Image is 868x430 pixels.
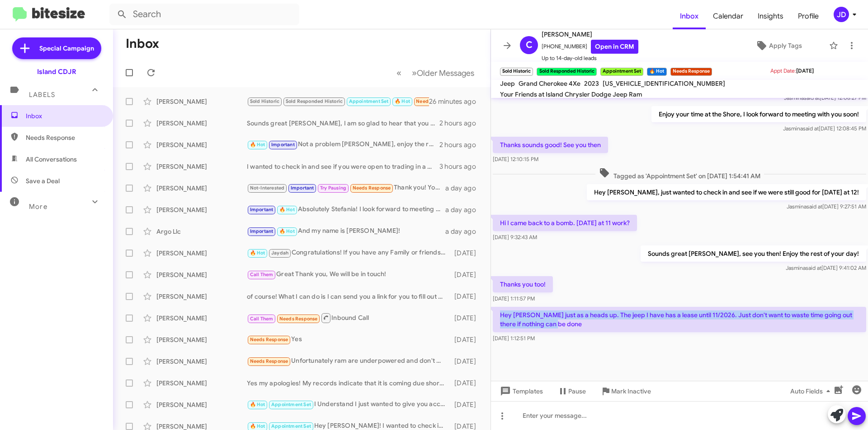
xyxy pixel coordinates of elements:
span: 🔥 Hot [250,250,265,256]
span: 🔥 Hot [250,402,265,407]
div: And my name is [PERSON_NAME]! [247,226,445,236]
span: 2023 [584,79,599,88]
span: 🔥 Hot [279,207,295,213]
span: said at [807,203,822,210]
div: [PERSON_NAME] [156,205,247,214]
span: [PHONE_NUMBER] [542,40,638,54]
div: 2 hours ago [439,119,483,128]
div: [PERSON_NAME] [156,162,247,171]
button: Next [406,64,480,82]
div: 2 hours ago [439,140,483,149]
div: of course! What I can do is I can send you a link for you to fill out since I haven't seen the ca... [247,292,450,301]
button: Previous [391,64,407,82]
span: [DATE] 1:11:57 PM [493,295,535,302]
div: Thank you! You do the same! [247,183,445,193]
span: Needs Response [250,358,288,364]
a: Insights [750,3,791,29]
span: Important [250,228,274,234]
div: [DATE] [450,335,483,344]
div: [PERSON_NAME] [156,184,247,193]
div: Not a problem [PERSON_NAME], enjoy the rest of your weeK! [247,139,439,150]
span: Needs Response [353,185,391,191]
span: Grand Cherokee 4Xe [519,79,580,88]
div: 3 hours ago [439,162,483,171]
span: Sold Responded Historic [286,98,343,104]
span: » [412,67,417,79]
button: Templates [491,383,550,399]
div: Absolutely Stefania! I look forward to meeting with you then! [247,204,445,215]
div: [PERSON_NAME] [156,379,247,388]
span: Apply Tags [769,37,802,54]
span: Appointment Set [349,98,389,104]
span: Jaydah [271,250,288,256]
button: Auto Fields [783,383,841,399]
span: Needs Response [250,337,288,342]
span: Auto Fields [790,383,834,399]
span: 🔥 Hot [279,228,295,234]
small: Sold Historic [500,68,533,76]
span: said at [806,264,821,271]
p: Hey [PERSON_NAME], just wanted to check in and see if we were still good for [DATE] at 12! [587,184,866,200]
div: Unfortunately ram are underpowered and don't want to give up my 8 cylinder for a 6 big truck smal... [247,356,450,366]
div: Congratulations! If you have any Family or friends to refer us to That will be greatly Appreciated! [247,248,450,258]
div: [PERSON_NAME] [156,140,247,149]
nav: Page navigation example [392,64,480,82]
span: Call Them [250,316,274,322]
div: [PERSON_NAME] [156,249,247,258]
span: Try Pausing [320,185,346,191]
span: Jasmina [DATE] 9:41:02 AM [786,264,866,271]
div: Island CDJR [37,67,76,76]
span: Inbox [26,111,103,120]
a: Special Campaign [12,37,101,59]
div: I wanted to check in and see if you were open to trading in a bit early! [247,162,439,171]
p: Thanks you too! [493,276,553,292]
span: Important [250,207,274,213]
div: [PERSON_NAME] [156,270,247,279]
button: Pause [550,383,593,399]
span: Tagged as 'Appointment Set' on [DATE] 1:54:41 AM [595,167,764,180]
span: [US_VEHICLE_IDENTIFICATION_NUMBER] [603,79,725,88]
span: Needs Response [416,98,454,104]
div: [PERSON_NAME] [156,400,247,409]
span: Call Them [250,272,274,277]
span: 🔥 Hot [250,142,265,148]
span: Up to 14-day-old leads [542,54,638,63]
span: [DATE] [796,67,814,74]
span: Needs Response [279,316,318,322]
span: Important [291,185,314,191]
span: Templates [498,383,543,399]
span: Profile [791,3,826,29]
p: Hi I came back to a bomb. [DATE] at 11 work? [493,215,637,231]
span: 🔥 Hot [395,98,410,104]
div: a day ago [445,205,483,214]
div: [DATE] [450,314,483,323]
div: [DATE] [450,357,483,366]
span: Needs Response [26,133,103,142]
span: Jasmina [DATE] 12:08:45 PM [783,125,866,132]
div: Yes [247,334,450,345]
h1: Inbox [126,37,159,51]
span: Jasmina [DATE] 9:27:51 AM [787,203,866,210]
div: Inbound Call [247,312,450,324]
a: Calendar [706,3,750,29]
span: Labels [29,91,55,99]
span: [PERSON_NAME] [542,29,638,40]
small: Appointment Set [600,68,643,76]
span: 🔥 Hot [250,423,265,429]
span: Special Campaign [39,44,94,53]
div: [DATE] [450,400,483,409]
span: Pause [568,383,586,399]
div: [PERSON_NAME] [156,292,247,301]
span: Appt Date: [770,67,796,74]
a: Inbox [673,3,706,29]
div: I Understand I just wanted to give you accurate pricing not Estimates! and that will mostly depen... [247,399,450,410]
span: Appointment Set [271,402,311,407]
span: [DATE] 9:32:43 AM [493,234,537,240]
span: Older Messages [417,68,474,78]
div: [DATE] [450,379,483,388]
div: Sounds great [PERSON_NAME], I am so glad to hear that you love it! If you would like, we could co... [247,119,439,128]
div: [PERSON_NAME] [156,97,247,106]
span: Sold Historic [250,98,280,104]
